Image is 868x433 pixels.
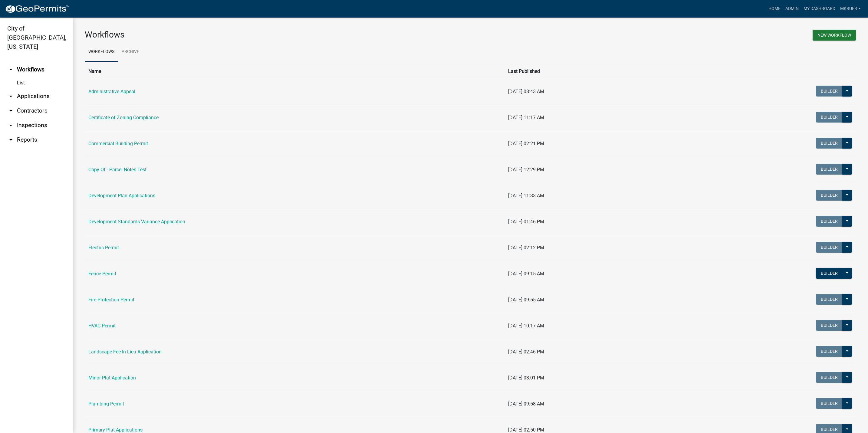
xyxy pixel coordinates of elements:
[508,193,544,198] span: [DATE] 11:33 AM
[88,401,124,407] a: Plumbing Permit
[508,141,544,146] span: [DATE] 02:21 PM
[508,349,544,355] span: [DATE] 02:46 PM
[783,3,801,15] a: Admin
[816,112,843,123] button: Builder
[813,30,856,41] button: New Workflow
[508,375,544,381] span: [DATE] 03:01 PM
[88,219,185,225] a: Development Standards Variance Application
[88,193,155,198] a: Development Plan Applications
[508,297,544,303] span: [DATE] 09:55 AM
[816,190,843,201] button: Builder
[88,323,116,329] a: HVAC Permit
[88,271,116,277] a: Fence Permit
[508,401,544,407] span: [DATE] 09:58 AM
[816,294,843,305] button: Builder
[816,320,843,331] button: Builder
[816,372,843,383] button: Builder
[88,349,162,355] a: Landscape Fee-In-Lieu Application
[85,42,118,62] a: Workflows
[88,167,146,172] a: Copy Of - Parcel Notes Test
[508,427,544,433] span: [DATE] 02:50 PM
[88,245,119,251] a: Electric Permit
[88,297,134,303] a: Fire Protection Permit
[816,346,843,357] button: Builder
[816,242,843,253] button: Builder
[816,398,843,409] button: Builder
[816,138,843,149] button: Builder
[88,375,136,381] a: Minor Plat Application
[508,271,544,277] span: [DATE] 09:15 AM
[816,268,843,279] button: Builder
[508,115,544,120] span: [DATE] 11:17 AM
[7,136,15,143] i: arrow_drop_down
[85,30,466,40] h3: Workflows
[508,167,544,172] span: [DATE] 12:29 PM
[816,86,843,97] button: Builder
[508,219,544,225] span: [DATE] 01:46 PM
[508,89,544,94] span: [DATE] 08:43 AM
[7,93,15,100] i: arrow_drop_down
[505,64,679,79] th: Last Published
[118,42,143,62] a: Archive
[7,107,15,114] i: arrow_drop_down
[7,66,15,73] i: arrow_drop_up
[801,3,838,15] a: My Dashboard
[85,64,505,79] th: Name
[88,89,135,94] a: Administrative Appeal
[88,115,159,120] a: Certificate of Zoning Compliance
[88,427,143,433] a: Primary Plat Applications
[508,323,544,329] span: [DATE] 10:17 AM
[816,164,843,175] button: Builder
[816,216,843,227] button: Builder
[7,122,15,129] i: arrow_drop_down
[508,245,544,251] span: [DATE] 02:12 PM
[88,141,148,146] a: Commercial Building Permit
[838,3,863,15] a: mkruer
[766,3,783,15] a: Home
